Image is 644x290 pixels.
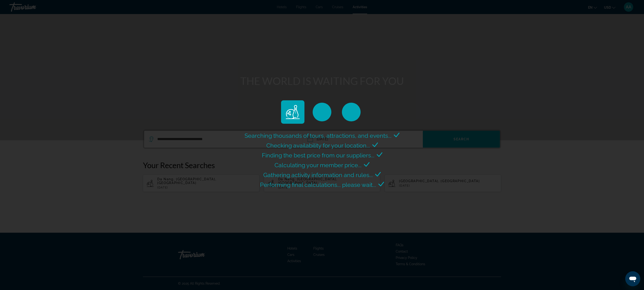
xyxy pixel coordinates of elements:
[262,152,374,159] span: Finding the best price from our suppliers...
[260,181,376,188] span: Performing final calculations... please wait...
[245,132,392,139] span: Searching thousands of tours, attractions, and events...
[266,142,370,149] span: Checking availability for your location...
[263,171,373,178] span: Gathering activity information and rules...
[625,271,640,286] iframe: Кнопка запуска окна обмена сообщениями
[274,162,362,169] span: Calculating your member price...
